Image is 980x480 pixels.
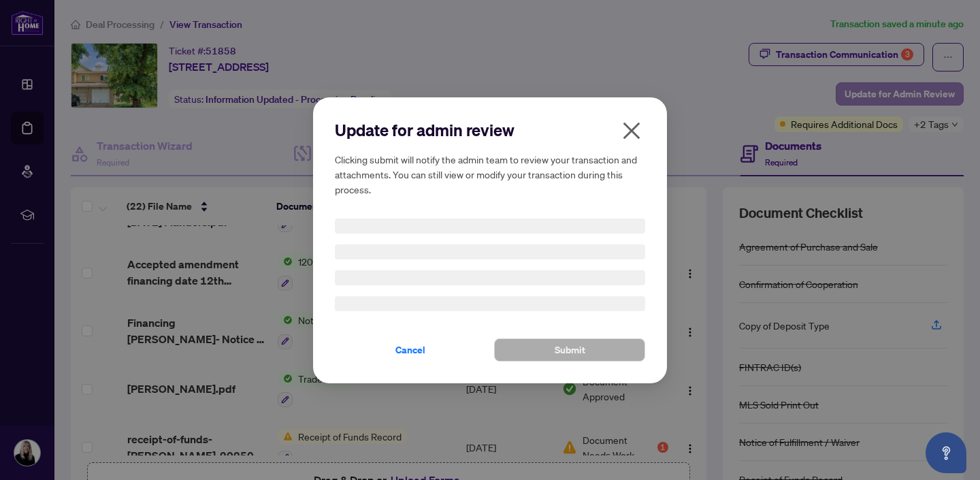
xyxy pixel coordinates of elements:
[395,339,425,361] span: Cancel
[926,432,966,473] button: Open asap
[335,338,486,362] button: Cancel
[621,120,642,142] span: close
[335,119,645,141] h2: Update for admin review
[494,338,645,362] button: Submit
[335,152,645,197] h5: Clicking submit will notify the admin team to review your transaction and attachments. You can st...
